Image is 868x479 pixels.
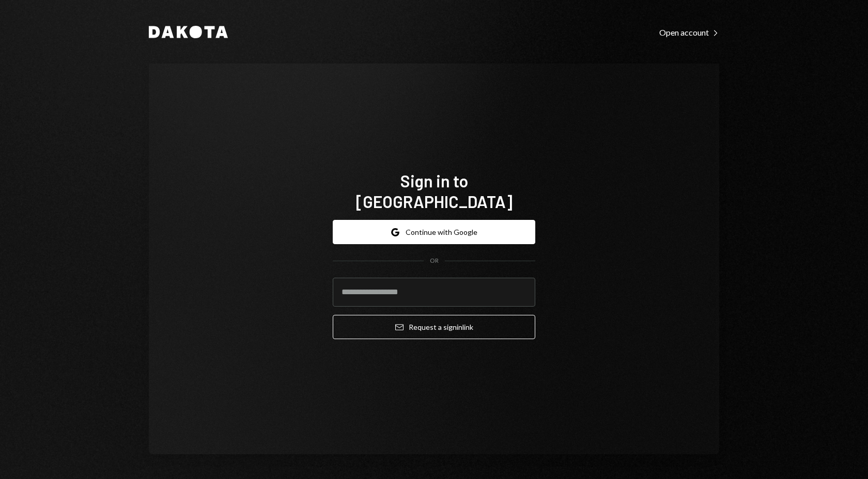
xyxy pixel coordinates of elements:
[659,26,719,38] a: Open account
[659,27,719,38] div: Open account
[430,257,439,265] div: OR
[333,220,535,244] button: Continue with Google
[333,315,535,339] button: Request a signinlink
[333,170,535,212] h1: Sign in to [GEOGRAPHIC_DATA]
